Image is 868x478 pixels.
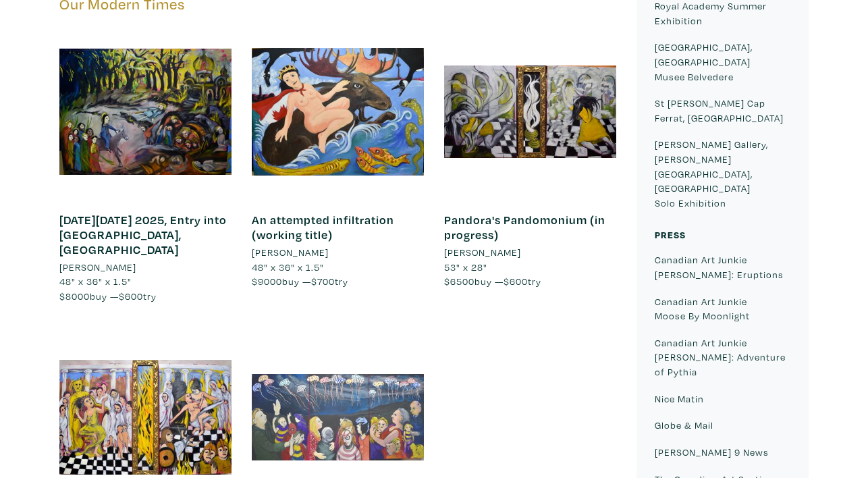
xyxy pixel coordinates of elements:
[59,290,157,302] span: buy — try
[252,245,329,260] li: [PERSON_NAME]
[444,245,616,260] a: [PERSON_NAME]
[655,445,790,460] p: [PERSON_NAME] 9 News
[119,290,143,302] span: $600
[59,260,232,275] a: [PERSON_NAME]
[311,275,335,288] span: $700
[504,275,528,288] span: $600
[655,418,790,433] p: Globe & Mail
[59,212,227,257] a: [DATE][DATE] 2025, Entry into [GEOGRAPHIC_DATA], [GEOGRAPHIC_DATA]
[444,275,541,288] span: buy — try
[59,290,90,302] span: $8000
[252,275,282,288] span: $9000
[655,294,790,323] p: Canadian Art Junkie Moose By Moonlight
[252,245,424,260] a: [PERSON_NAME]
[444,261,487,273] span: 53" x 28"
[655,228,686,241] small: Press
[655,40,790,84] p: [GEOGRAPHIC_DATA], [GEOGRAPHIC_DATA] Musee Belvedere
[655,336,790,379] p: Canadian Art Junkie [PERSON_NAME]: Adventure of Pythia
[655,253,790,282] p: Canadian Art Junkie [PERSON_NAME]: Eruptions
[252,212,394,242] a: An attempted infiltration (working title)
[59,275,132,288] span: 48" x 36" x 1.5"
[59,260,136,275] li: [PERSON_NAME]
[444,275,474,288] span: $6500
[655,392,790,406] p: Nice Matin
[252,275,348,288] span: buy — try
[444,212,605,242] a: Pandora's Pandomonium (in progress)
[655,137,790,210] p: [PERSON_NAME] Gallery, [PERSON_NAME][GEOGRAPHIC_DATA], [GEOGRAPHIC_DATA] Solo Exhibition
[655,96,790,125] p: St [PERSON_NAME] Cap Ferrat, [GEOGRAPHIC_DATA]
[444,245,521,260] li: [PERSON_NAME]
[252,261,324,273] span: 48" x 36" x 1.5"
